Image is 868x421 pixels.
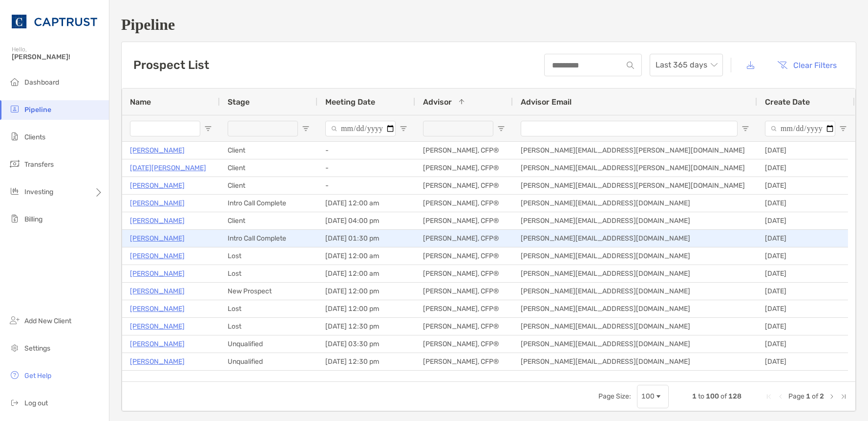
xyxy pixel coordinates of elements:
[220,265,318,282] div: Lost
[24,78,59,87] span: Dashboard
[121,16,856,34] h1: Pipeline
[130,144,185,156] p: [PERSON_NAME]
[415,371,513,388] div: [PERSON_NAME], CFP®
[130,179,185,192] a: [PERSON_NAME]
[130,250,185,262] a: [PERSON_NAME]
[24,215,42,223] span: Billing
[415,212,513,229] div: [PERSON_NAME], CFP®
[513,247,757,265] div: [PERSON_NAME][EMAIL_ADDRESS][DOMAIN_NAME]
[777,393,784,400] div: Previous Page
[765,393,773,400] div: First Page
[130,197,185,209] p: [PERSON_NAME]
[513,283,757,300] div: [PERSON_NAME][EMAIL_ADDRESS][DOMAIN_NAME]
[220,353,318,370] div: Unqualified
[318,159,415,177] div: -
[757,230,855,247] div: [DATE]
[130,215,185,227] p: [PERSON_NAME]
[318,142,415,159] div: -
[130,355,185,368] a: [PERSON_NAME]
[302,125,310,133] button: Open Filter Menu
[130,232,185,244] a: [PERSON_NAME]
[757,177,855,194] div: [DATE]
[788,392,804,400] span: Page
[513,300,757,317] div: [PERSON_NAME][EMAIL_ADDRESS][DOMAIN_NAME]
[228,97,250,107] span: Stage
[415,159,513,177] div: [PERSON_NAME], CFP®
[497,125,505,133] button: Open Filter Menu
[9,213,21,224] img: billing icon
[318,195,415,212] div: [DATE] 12:00 am
[130,320,185,332] p: [PERSON_NAME]
[12,4,97,39] img: CAPTRUST Logo
[415,247,513,265] div: [PERSON_NAME], CFP®
[220,283,318,300] div: New Prospect
[9,369,21,381] img: get-help icon
[130,121,200,136] input: Name Filter Input
[513,230,757,247] div: [PERSON_NAME][EMAIL_ADDRESS][DOMAIN_NAME]
[220,318,318,335] div: Lost
[130,267,185,280] a: [PERSON_NAME]
[204,125,212,133] button: Open Filter Menu
[24,106,51,114] span: Pipeline
[130,373,185,385] a: [PERSON_NAME]
[598,392,631,400] div: Page Size:
[812,392,818,400] span: of
[820,392,824,400] span: 2
[130,303,185,315] a: [PERSON_NAME]
[521,97,572,107] span: Advisor Email
[415,335,513,353] div: [PERSON_NAME], CFP®
[318,335,415,353] div: [DATE] 03:30 pm
[9,158,21,170] img: transfers icon
[641,392,655,400] div: 100
[318,247,415,265] div: [DATE] 12:00 am
[318,177,415,194] div: -
[757,212,855,229] div: [DATE]
[741,125,749,133] button: Open Filter Menu
[130,285,185,297] a: [PERSON_NAME]
[521,121,738,136] input: Advisor Email Filter Input
[637,385,669,408] div: Page Size
[318,283,415,300] div: [DATE] 12:00 pm
[656,54,717,76] span: Last 365 days
[415,142,513,159] div: [PERSON_NAME], CFP®
[220,371,318,388] div: Unqualified
[12,53,103,61] span: [PERSON_NAME]!
[627,62,634,69] img: input icon
[24,372,51,380] span: Get Help
[130,97,151,107] span: Name
[513,142,757,159] div: [PERSON_NAME][EMAIL_ADDRESS][PERSON_NAME][DOMAIN_NAME]
[415,353,513,370] div: [PERSON_NAME], CFP®
[415,195,513,212] div: [PERSON_NAME], CFP®
[220,195,318,212] div: Intro Call Complete
[220,212,318,229] div: Client
[9,314,21,326] img: add_new_client icon
[415,177,513,194] div: [PERSON_NAME], CFP®
[9,342,21,354] img: settings icon
[130,338,185,350] a: [PERSON_NAME]
[325,121,396,136] input: Meeting Date Filter Input
[9,103,21,115] img: pipeline icon
[325,97,375,107] span: Meeting Date
[757,265,855,282] div: [DATE]
[757,142,855,159] div: [DATE]
[318,265,415,282] div: [DATE] 12:00 am
[24,133,45,141] span: Clients
[415,318,513,335] div: [PERSON_NAME], CFP®
[220,230,318,247] div: Intro Call Complete
[513,195,757,212] div: [PERSON_NAME][EMAIL_ADDRESS][DOMAIN_NAME]
[513,353,757,370] div: [PERSON_NAME][EMAIL_ADDRESS][DOMAIN_NAME]
[9,76,21,88] img: dashboard icon
[513,159,757,177] div: [PERSON_NAME][EMAIL_ADDRESS][PERSON_NAME][DOMAIN_NAME]
[133,58,209,72] h3: Prospect List
[24,188,53,196] span: Investing
[757,247,855,265] div: [DATE]
[840,393,847,400] div: Last Page
[318,353,415,370] div: [DATE] 12:30 pm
